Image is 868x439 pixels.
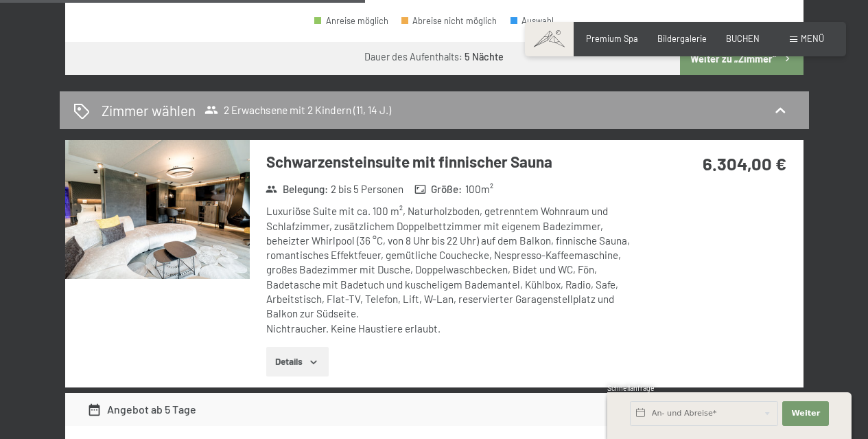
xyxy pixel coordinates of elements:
[266,204,637,336] div: Luxuriöse Suite mit ca. 100 m², Naturholzboden, getrenntem Wohnraum und Schlafzimmer, zusätzliche...
[266,151,637,172] h3: Schwarzensteinsuite mit finnischer Sauna
[801,33,824,44] span: Menü
[65,393,804,426] div: Angebot ab 5 Tage6.304,00 €
[791,408,820,419] span: Weiter
[465,51,504,63] b: 5 Nächte
[607,384,655,392] span: Schnellanfrage
[204,103,391,117] span: 2 Erwachsene mit 2 Kindern (11, 14 J.)
[266,347,329,377] button: Details
[657,33,707,44] a: Bildergalerie
[65,140,250,279] img: mss_renderimg.php
[364,50,504,64] div: Dauer des Aufenthalts:
[314,16,388,25] div: Anreise möglich
[414,182,462,196] strong: Größe :
[586,33,638,44] a: Premium Spa
[465,182,493,196] span: 100 m²
[680,42,803,75] button: Weiter zu „Zimmer“
[266,182,328,196] strong: Belegung :
[782,401,829,426] button: Weiter
[102,100,196,120] h2: Zimmer wählen
[331,182,403,196] span: 2 bis 5 Personen
[703,153,786,174] strong: 6.304,00 €
[401,16,497,25] div: Abreise nicht möglich
[726,33,760,44] a: BUCHEN
[87,401,196,418] div: Angebot ab 5 Tage
[511,16,554,25] div: Auswahl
